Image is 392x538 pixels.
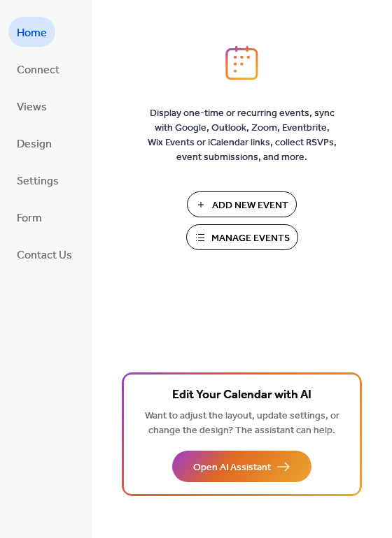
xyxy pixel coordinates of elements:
button: Open AI Assistant [172,451,311,482]
a: Contact Us [8,239,80,269]
span: Views [17,96,47,118]
a: Form [8,202,50,232]
span: Form [17,208,42,229]
span: Open AI Assistant [193,460,271,475]
a: Views [8,91,55,121]
span: Connect [17,59,59,81]
span: Edit Your Calendar with AI [172,386,311,405]
span: Home [17,22,47,44]
span: Display one-time or recurring events, sync with Google, Outlook, Zoom, Eventbrite, Wix Events or ... [148,106,337,165]
span: Settings [17,170,59,192]
span: Manage Events [211,231,290,246]
button: Manage Events [186,224,298,250]
img: logo_icon.svg [225,45,258,80]
a: Design [8,128,60,158]
button: Add New Event [187,191,297,217]
a: Connect [8,54,68,84]
a: Settings [8,165,67,195]
a: Home [8,17,55,47]
span: Want to adjust the layout, update settings, or change the design? The assistant can help. [145,407,339,440]
span: Contact Us [17,245,72,266]
span: Design [17,133,52,155]
span: Add New Event [212,198,288,213]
